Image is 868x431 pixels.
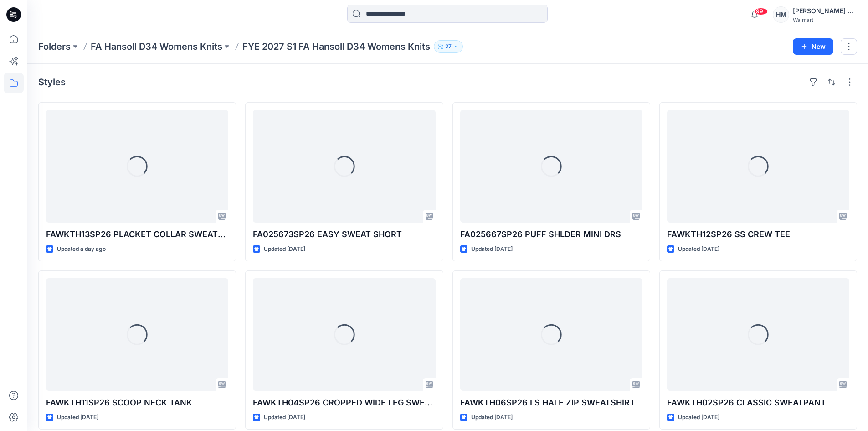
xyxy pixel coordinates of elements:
p: FAWKTH02SP26 CLASSIC SWEATPANT [667,396,849,409]
div: [PERSON_NAME] Missy Team [793,5,857,16]
p: FAWKTH11SP26 SCOOP NECK TANK [46,396,228,409]
div: Walmart [793,16,857,23]
p: Updated [DATE] [57,413,98,422]
p: FYE 2027 S1 FA Hansoll D34 Womens Knits [242,40,430,53]
button: 27 [434,40,463,53]
p: FAWKTH12SP26 SS CREW TEE [667,228,849,241]
button: New [793,38,833,55]
p: FA025667SP26 PUFF SHLDER MINI DRS [460,228,642,241]
a: Folders [38,40,71,53]
p: FA025673SP26 EASY SWEAT SHORT [253,228,435,241]
p: 27 [445,42,452,52]
p: Updated [DATE] [471,413,513,422]
p: Updated [DATE] [678,413,719,422]
a: FA Hansoll D34 Womens Knits [91,40,222,53]
div: HM [773,6,789,23]
p: Updated [DATE] [264,413,305,422]
h4: Styles [38,77,66,88]
p: Updated [DATE] [471,244,513,254]
p: Updated [DATE] [678,244,719,254]
span: 99+ [754,8,768,15]
p: Updated a day ago [57,244,106,254]
p: Updated [DATE] [264,244,305,254]
p: FAWKTH06SP26 LS HALF ZIP SWEATSHIRT [460,396,642,409]
p: FAWKTH13SP26 PLACKET COLLAR SWEATSHIRT [46,228,228,241]
p: FAWKTH04SP26 CROPPED WIDE LEG SWEATPANT OPT [253,396,435,409]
